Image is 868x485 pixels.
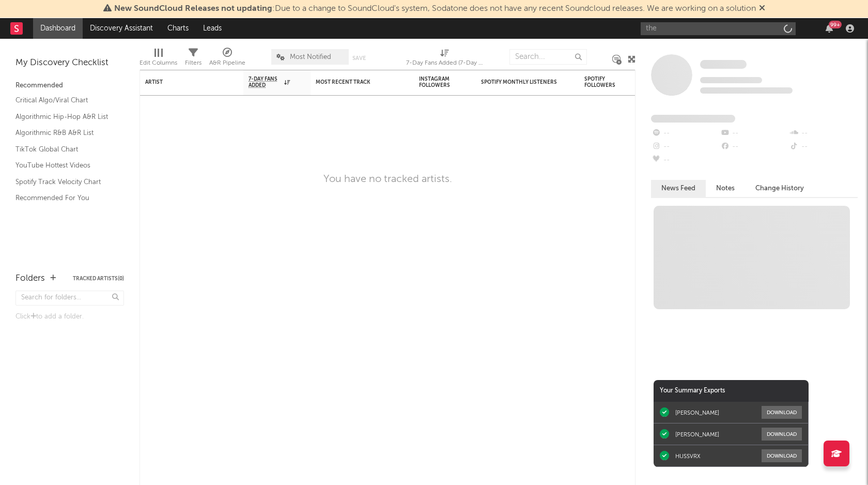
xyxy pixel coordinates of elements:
[720,127,788,140] div: --
[509,49,587,65] input: Search...
[139,44,177,74] div: Edit Columns
[651,127,720,140] div: --
[16,160,114,171] a: YouTube Hottest Videos
[651,140,720,154] div: --
[114,5,756,13] span: : Due to a change to SoundCloud's system, Sodatone does not have any recent Soundcloud releases. ...
[16,95,114,106] a: Critical Algo/Viral Chart
[654,380,809,402] div: Your Summary Exports
[406,44,484,74] div: 7-Day Fans Added (7-Day Fans Added)
[352,55,366,61] button: Save
[16,144,114,155] a: TikTok Global Chart
[745,180,814,197] button: Change History
[675,452,701,460] div: HUSSVRX
[323,173,452,186] div: You have no tracked artists.
[826,24,833,33] button: 99+
[290,54,331,60] span: Most Notified
[16,57,124,69] div: My Discovery Checklist
[316,79,393,85] div: Most Recent Track
[481,79,559,85] div: Spotify Monthly Listeners
[209,57,245,69] div: A&R Pipeline
[249,76,282,88] span: 7-Day Fans Added
[675,431,719,438] div: [PERSON_NAME]
[16,272,45,285] div: Folders
[759,5,765,13] span: Dismiss
[789,127,858,140] div: --
[160,18,196,39] a: Charts
[406,57,484,69] div: 7-Day Fans Added (7-Day Fans Added)
[16,192,114,204] a: Recommended For You
[720,140,788,154] div: --
[700,87,793,94] span: 0 fans last week
[762,449,802,462] button: Download
[196,18,229,39] a: Leads
[651,180,706,197] button: News Feed
[16,111,114,123] a: Algorithmic Hip-Hop A&R List
[185,57,202,69] div: Filters
[651,115,735,123] span: Fans Added by Platform
[209,44,245,74] div: A&R Pipeline
[139,57,177,69] div: Edit Columns
[114,5,272,13] span: New SoundCloud Releases not updating
[185,44,202,74] div: Filters
[700,60,747,69] span: Some Artist
[16,127,114,139] a: Algorithmic R&B A&R List
[16,291,124,306] input: Search for folders...
[651,154,720,167] div: --
[16,311,124,323] div: Click to add a folder.
[83,18,160,39] a: Discovery Assistant
[706,180,745,197] button: Notes
[16,80,124,92] div: Recommended
[829,21,842,28] div: 99 +
[762,428,802,441] button: Download
[675,409,719,416] div: [PERSON_NAME]
[16,176,114,188] a: Spotify Track Velocity Chart
[145,79,223,85] div: Artist
[33,18,83,39] a: Dashboard
[789,140,858,154] div: --
[700,77,762,83] span: Tracking Since: [DATE]
[700,59,747,70] a: Some Artist
[762,406,802,419] button: Download
[584,76,621,88] div: Spotify Followers
[419,76,455,88] div: Instagram Followers
[641,22,796,35] input: Search for artists
[73,276,124,281] button: Tracked Artists(0)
